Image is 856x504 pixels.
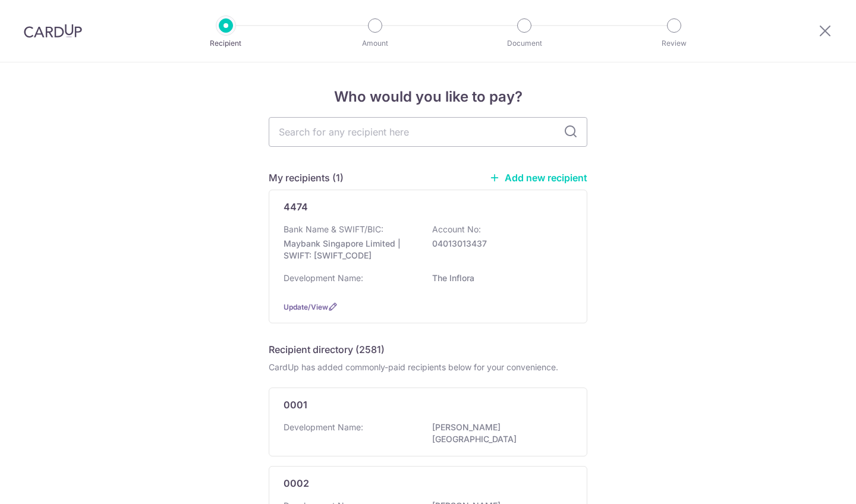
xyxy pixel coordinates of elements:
p: [PERSON_NAME][GEOGRAPHIC_DATA] [432,421,565,445]
p: Document [480,37,568,49]
p: Development Name: [284,272,363,284]
p: Development Name: [284,421,363,433]
p: Bank Name & SWIFT/BIC: [284,223,383,235]
p: 0001 [284,398,307,412]
a: Add new recipient [489,172,587,184]
p: Account No: [432,223,481,235]
h5: My recipients (1) [269,171,344,185]
h4: Who would you like to pay? [269,86,587,108]
p: Review [630,37,718,49]
p: Maybank Singapore Limited | SWIFT: [SWIFT_CODE] [284,238,417,262]
a: Update/View [284,303,328,311]
p: 04013013437 [432,238,565,250]
p: 0002 [284,476,309,490]
input: Search for any recipient here [269,117,587,147]
h5: Recipient directory (2581) [269,342,385,357]
p: The Inflora [432,272,565,284]
p: Recipient [182,37,270,49]
img: CardUp [24,24,82,38]
div: CardUp has added commonly-paid recipients below for your convenience. [269,361,587,373]
p: 4474 [284,200,308,214]
p: Amount [331,37,419,49]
